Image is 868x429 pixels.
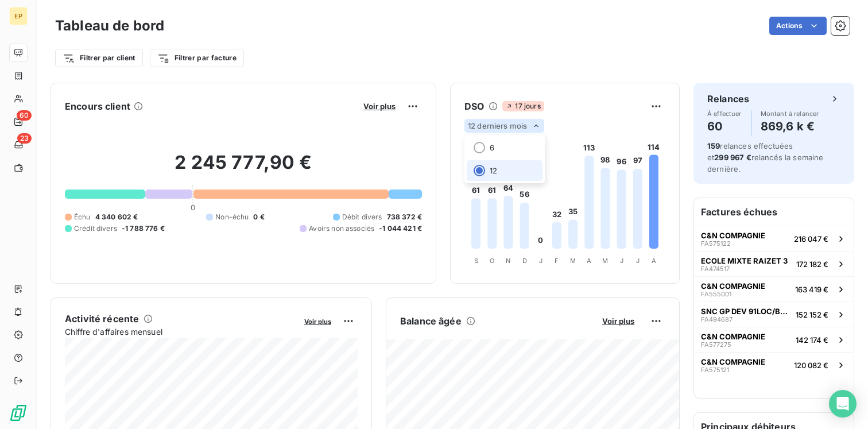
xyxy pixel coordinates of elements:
[636,257,640,265] tspan: J
[555,257,559,265] tspan: F
[522,257,527,265] tspan: D
[539,257,542,265] tspan: J
[65,312,139,326] h6: Activité récente
[829,390,857,418] div: Open Intercom Messenger
[769,17,827,35] button: Actions
[191,203,195,212] span: 0
[506,257,510,265] tspan: N
[570,257,576,265] tspan: M
[95,212,138,222] span: 4 340 602 €
[55,16,164,36] h3: Tableau de bord
[694,276,854,302] button: C&N COMPAGNIEFA555001163 419 €
[65,326,296,338] span: Chiffre d'affaires mensuel
[794,361,828,370] span: 120 082 €
[701,357,765,366] span: C&N COMPAGNIE
[701,231,765,240] span: C&N COMPAGNIE
[467,160,542,181] li: 12
[17,110,32,121] span: 60
[701,281,765,291] span: C&N COMPAGNIE
[707,141,720,150] span: 159
[74,223,117,234] span: Crédit divers
[9,404,28,422] img: Logo LeanPay
[379,223,422,234] span: -1 044 421 €
[502,101,544,111] span: 17 jours
[761,117,819,136] h4: 869,6 k €
[363,102,396,111] span: Voir plus
[360,101,399,111] button: Voir plus
[707,141,824,173] span: relances effectuées et relancés la semaine dernière.
[9,136,27,154] a: 23
[602,257,608,265] tspan: M
[74,212,91,222] span: Échu
[587,257,591,265] tspan: A
[796,310,828,319] span: 152 152 €
[253,212,264,222] span: 0 €
[795,285,828,294] span: 163 419 €
[694,251,854,276] button: ECOLE MIXTE RAIZET 3FA474517172 182 €
[468,121,527,130] span: 12 derniers mois
[9,113,27,131] a: 60
[387,212,422,222] span: 738 372 €
[304,318,331,326] span: Voir plus
[707,117,742,136] h4: 60
[701,256,788,265] span: ECOLE MIXTE RAIZET 3
[474,257,478,265] tspan: S
[794,234,828,244] span: 216 047 €
[694,226,854,251] button: C&N COMPAGNIEFA575122216 047 €
[215,212,249,222] span: Non-échu
[701,366,729,373] span: FA575121
[65,99,130,113] h6: Encours client
[701,265,730,272] span: FA474517
[694,302,854,327] button: SNC GP DEV 91LOC/BOULANGERIE KIAVUE ET FILSFA494687152 152 €
[602,316,634,326] span: Voir plus
[701,332,765,341] span: C&N COMPAGNIE
[714,153,751,162] span: 299 967 €
[701,307,791,316] span: SNC GP DEV 91LOC/BOULANGERIE KIAVUE ET FILS
[701,316,733,323] span: FA494687
[694,198,854,226] h6: Factures échues
[796,260,828,269] span: 172 182 €
[490,257,494,265] tspan: O
[707,110,742,117] span: À effectuer
[55,49,143,67] button: Filtrer par client
[122,223,165,234] span: -1 788 776 €
[400,314,462,328] h6: Balance âgée
[599,316,638,326] button: Voir plus
[694,352,854,377] button: C&N COMPAGNIEFA575121120 082 €
[301,316,335,326] button: Voir plus
[17,133,32,144] span: 23
[65,151,422,185] h2: 2 245 777,90 €
[796,335,828,345] span: 142 174 €
[620,257,623,265] tspan: J
[761,110,819,117] span: Montant à relancer
[9,7,28,25] div: EP
[467,137,542,158] li: 6
[694,327,854,352] button: C&N COMPAGNIEFA577275142 174 €
[701,240,731,247] span: FA575122
[701,291,731,297] span: FA555001
[342,212,382,222] span: Débit divers
[652,257,656,265] tspan: A
[464,99,484,113] h6: DSO
[150,49,244,67] button: Filtrer par facture
[701,341,731,348] span: FA577275
[707,92,749,106] h6: Relances
[309,223,374,234] span: Avoirs non associés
